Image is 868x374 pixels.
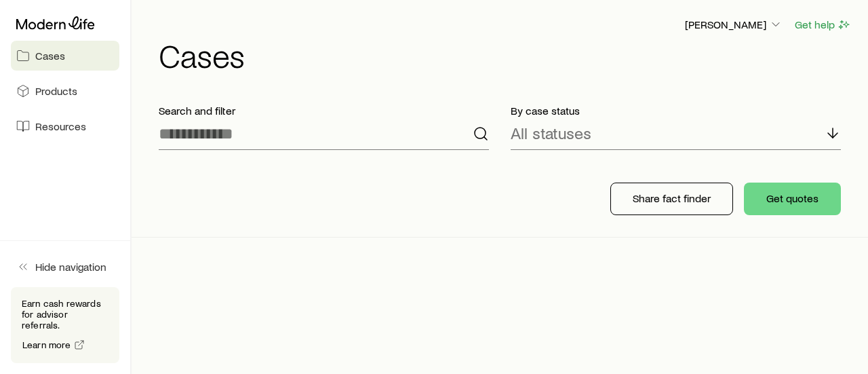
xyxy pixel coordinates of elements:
div: Earn cash rewards for advisor referrals.Learn more [11,287,119,363]
p: [PERSON_NAME] [685,18,783,31]
p: Earn cash rewards for advisor referrals. [22,298,108,331]
button: Get quotes [744,183,841,215]
p: All statuses [511,124,591,143]
a: Resources [11,111,119,141]
button: Hide navigation [11,252,119,282]
span: Products [35,84,77,98]
p: By case status [511,104,841,117]
p: Share fact finder [633,191,711,205]
button: Share fact finder [610,183,733,215]
a: Cases [11,41,119,71]
p: Search and filter [159,104,489,117]
button: Get help [794,17,852,33]
span: Resources [35,119,86,133]
button: [PERSON_NAME] [684,17,783,33]
a: Products [11,76,119,106]
h1: Cases [159,39,852,71]
span: Cases [35,49,65,62]
span: Hide navigation [35,260,106,274]
span: Learn more [22,340,71,350]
